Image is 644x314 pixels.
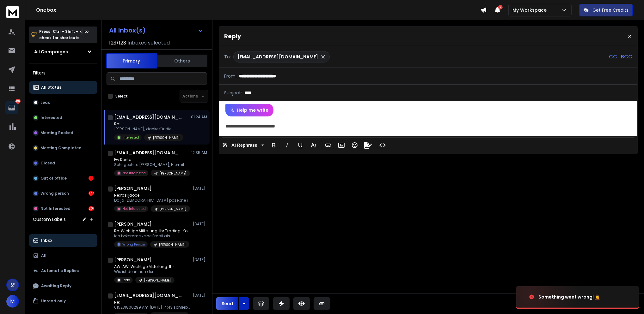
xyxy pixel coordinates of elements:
button: Insert Link (Ctrl+K) [322,139,334,151]
button: Primary [106,53,157,68]
p: To: [224,54,231,60]
p: Wrong Person [122,242,145,247]
p: From: [224,73,236,79]
button: Emoticons [349,139,361,151]
button: Meeting Completed [29,142,97,154]
h1: All Campaigns [34,49,68,55]
button: AI Rephrase [221,139,265,151]
a: 394 [5,101,18,114]
button: Help me write [225,104,273,116]
p: Fw:Konto [114,157,190,162]
div: Something went wrong! 🤦 [538,294,600,300]
p: Wrong person [40,191,69,196]
h3: Custom Labels [33,216,66,222]
h1: [EMAIL_ADDRESS][DOMAIN_NAME] [114,114,184,120]
p: Meeting Completed [40,145,82,151]
p: [PERSON_NAME] [160,207,186,211]
p: [PERSON_NAME] [153,135,180,140]
button: Out of office16 [29,172,97,185]
p: CC [609,53,617,61]
div: 201 [89,206,94,211]
p: Re: [114,121,183,127]
p: 394 [15,99,21,104]
p: Lead [122,278,130,282]
button: Inbox [29,234,97,247]
p: Unread only [41,299,66,304]
p: Get Free Credits [592,7,629,13]
p: 01:24 AM [191,115,207,120]
h1: [PERSON_NAME] [114,221,152,227]
p: Meeting Booked [40,130,73,135]
span: AI Rephrase [230,143,259,148]
button: All Status [29,81,97,94]
button: Code View [377,139,389,151]
p: Not Interested [122,206,146,211]
p: [PERSON_NAME] [160,171,186,176]
h1: [EMAIL_ADDRESS][DOMAIN_NAME] [114,150,184,156]
button: Get Free Credits [579,4,633,16]
p: 015231800299 Am [DATE] 14:43 schrieb [PERSON_NAME] [114,305,190,310]
h1: [PERSON_NAME] [114,185,152,192]
p: Inbox [41,238,52,243]
p: Awaiting Reply [41,283,71,288]
p: BCC [621,53,632,61]
span: Ctrl + Shift + k [52,28,83,35]
button: M [6,295,19,308]
img: image [516,280,580,314]
p: Automatic Replies [41,268,79,273]
button: Others [157,54,207,68]
p: [DATE] [193,186,207,191]
button: Signature [362,139,374,151]
button: All Campaigns [29,45,97,58]
p: [DATE] [193,293,207,298]
p: Wie ist denn nun der [114,269,175,274]
p: 12:35 AM [191,150,207,155]
p: Ich bekomme keine Email als [114,234,190,239]
h1: All Inbox(s) [109,27,146,33]
p: Sehr geehrte [PERSON_NAME], Hiermit [114,162,190,167]
p: Not Interested [122,171,146,175]
p: My Workspace [512,7,549,13]
p: Re: [114,300,190,305]
p: [EMAIL_ADDRESS][DOMAIN_NAME] [237,54,318,60]
p: [PERSON_NAME] [159,242,186,247]
span: 123 / 123 [109,39,126,47]
button: Italic (Ctrl+I) [281,139,293,151]
button: Automatic Replies [29,264,97,277]
button: Awaiting Reply [29,280,97,292]
button: Not Interested201 [29,202,97,215]
p: All [41,253,46,258]
h1: [PERSON_NAME] [114,257,152,263]
p: [DATE] [193,257,207,262]
button: Closed [29,157,97,169]
img: logo [6,6,19,18]
button: Bold (Ctrl+B) [268,139,280,151]
p: Re: Wichtige Mitteilung: Ihr Trading-Konto [114,228,190,234]
p: Press to check for shortcuts. [39,28,89,41]
button: All Inbox(s) [104,24,208,37]
p: All Status [41,85,61,90]
h3: Inboxes selected [127,39,170,47]
div: 177 [89,191,94,196]
div: 16 [89,176,94,181]
h3: Filters [29,68,97,77]
p: AW: AW: Wichtige Mitteilung: Ihr [114,264,175,269]
button: Insert Image (Ctrl+P) [335,139,347,151]
span: 2 [498,5,503,9]
label: Select [115,94,128,99]
button: Unread only [29,295,97,307]
button: Interested [29,111,97,124]
p: Reply [224,32,241,41]
p: Not Interested [40,206,71,211]
p: Interested [40,115,62,120]
button: More Text [308,139,320,151]
button: Meeting Booked [29,127,97,139]
p: Da ja [DEMOGRAPHIC_DATA] posebne i [114,198,190,203]
button: Wrong person177 [29,187,97,200]
p: Lead [40,100,51,105]
p: Out of office [40,176,67,181]
p: Re:Posiljaoce [114,193,190,198]
button: All [29,249,97,262]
